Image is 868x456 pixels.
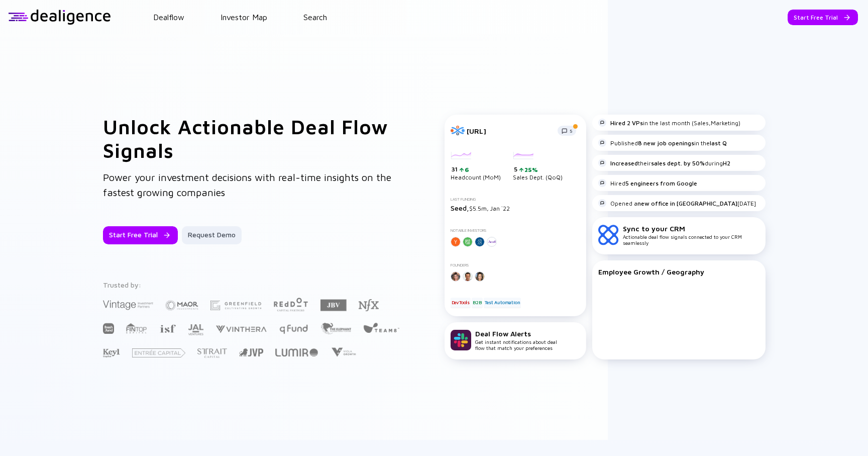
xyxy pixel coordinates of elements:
img: Viola Growth [330,347,357,357]
strong: 5 engineers from Google [625,179,697,187]
strong: H2 [723,159,730,167]
img: Maor Investments [165,297,198,314]
div: in the last month (Sales,Marketing) [598,119,740,127]
div: $5.5m, Jan `22 [451,204,580,212]
div: 5 [514,165,563,173]
span: Seed, [451,204,469,212]
img: Jerusalem Venture Partners [239,348,263,356]
img: Vintage Investment Partners [103,299,153,311]
div: Deal Flow Alerts [475,329,557,338]
div: Get instant notifications about deal flow that match your preferences [475,329,557,351]
img: NFX [359,299,379,311]
div: Headcount (MoM) [451,152,501,181]
img: Q Fund [279,323,308,335]
div: Test Automation [484,298,521,308]
strong: sales dept. by 50% [651,159,705,167]
a: Dealflow [153,13,184,22]
img: Key1 Capital [103,348,120,358]
h1: Unlock Actionable Deal Flow Signals [103,115,404,162]
img: FINTOP Capital [126,323,147,334]
img: JAL Ventures [188,324,203,335]
img: JBV Capital [320,299,347,312]
img: Vinthera [215,324,267,334]
strong: Increased [610,159,638,167]
button: Start Free Trial [788,10,858,25]
strong: last Q [710,139,727,147]
div: Founders [451,263,580,267]
div: Published in the [598,139,727,147]
div: 6 [464,166,469,173]
div: Notable Investors [451,228,580,233]
div: Employee Growth / Geography [598,267,759,276]
a: Search [303,13,327,22]
div: their during [598,159,730,167]
img: Lumir Ventures [275,348,318,356]
div: 25% [523,166,538,173]
strong: new office in [GEOGRAPHIC_DATA] [637,200,737,207]
div: Trusted by: [103,281,401,289]
button: Start Free Trial [103,226,178,244]
div: 31 [452,165,501,173]
img: Red Dot Capital Partners [273,296,308,312]
strong: 8 new job openings [638,139,694,147]
a: Investor Map [221,13,267,22]
div: Opened a [DATE] [598,199,756,207]
img: Greenfield Partners [210,301,261,310]
div: Hired [598,179,697,187]
img: Entrée Capital [132,348,185,357]
div: B2B [472,298,482,308]
div: Last Funding [451,197,580,202]
div: [URL] [467,127,552,135]
img: Team8 [363,322,399,333]
img: Israel Secondary Fund [159,324,176,333]
div: DevTools [451,298,471,308]
strong: Hired 2 VPs [610,119,643,127]
span: Power your investment decisions with real-time insights on the fastest growing companies [103,171,391,198]
button: Request Demo [182,226,242,244]
div: Sync to your CRM [623,224,759,233]
img: The Elephant [320,323,351,334]
img: Strait Capital [197,348,227,358]
div: Actionable deal flow signals connected to your CRM seamlessly [623,224,759,246]
div: Sales Dept. (QoQ) [513,152,563,181]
